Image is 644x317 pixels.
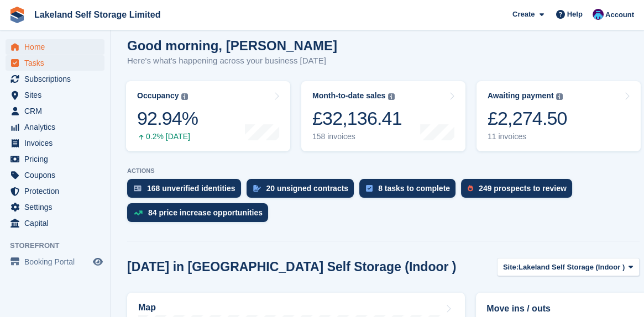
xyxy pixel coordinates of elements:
[6,254,104,270] a: menu
[30,6,165,24] a: Lakeland Self Storage Limited
[605,9,634,20] span: Account
[6,167,104,183] a: menu
[9,7,25,23] img: stora-icon-8386f47178a22dfd0bd8f6a31ec36ba5ce8667c1dd55bd0f319d3a0aa187defe.svg
[24,151,91,167] span: Pricing
[24,87,91,103] span: Sites
[127,203,274,228] a: 84 price increase opportunities
[181,93,188,100] img: icon-info-grey-7440780725fd019a000dd9b08b2336e03edf1995a4989e88bcd33f0948082b44.svg
[388,93,395,100] img: icon-info-grey-7440780725fd019a000dd9b08b2336e03edf1995a4989e88bcd33f0948082b44.svg
[137,91,179,101] div: Occupancy
[147,184,235,193] div: 168 unverified identities
[567,9,583,20] span: Help
[378,184,450,193] div: 8 tasks to complete
[366,185,373,192] img: task-75834270c22a3079a89374b754ae025e5fb1db73e45f91037f5363f120a921f8.svg
[127,38,337,53] h1: Good morning, [PERSON_NAME]
[6,55,104,71] a: menu
[503,262,519,273] span: Site:
[468,185,473,192] img: prospect-51fa495bee0391a8d652442698ab0144808aea92771e9ea1ae160a38d050c398.svg
[148,208,263,217] div: 84 price increase opportunities
[593,9,604,20] img: David Dickson
[127,55,337,67] p: Here's what's happening across your business [DATE]
[6,135,104,151] a: menu
[6,103,104,119] a: menu
[312,132,402,141] div: 158 invoices
[126,81,290,151] a: Occupancy 92.94% 0.2% [DATE]
[91,255,104,268] a: Preview store
[24,215,91,231] span: Capital
[519,262,625,273] span: Lakeland Self Storage (Indoor )
[10,240,110,251] span: Storefront
[24,39,91,55] span: Home
[6,151,104,167] a: menu
[312,91,385,101] div: Month-to-date sales
[488,132,567,141] div: 11 invoices
[479,184,567,193] div: 249 prospects to review
[24,183,91,199] span: Protection
[24,71,91,87] span: Subscriptions
[6,87,104,103] a: menu
[24,55,91,71] span: Tasks
[486,302,637,315] h2: Move ins / outs
[127,260,456,274] h2: [DATE] in [GEOGRAPHIC_DATA] Self Storage (Indoor )
[24,167,91,183] span: Coupons
[512,9,535,20] span: Create
[134,210,143,215] img: price_increase_opportunities-93ffe204e8149a01c8c9dc8f82e8f89637d9d84a8eef4429ea346261dce0b2c0.svg
[312,107,402,130] div: £32,136.41
[6,119,104,135] a: menu
[137,107,198,130] div: 92.94%
[497,258,640,276] button: Site: Lakeland Self Storage (Indoor )
[24,103,91,119] span: CRM
[477,81,641,151] a: Awaiting payment £2,274.50 11 invoices
[6,199,104,215] a: menu
[301,81,465,151] a: Month-to-date sales £32,136.41 158 invoices
[24,119,91,135] span: Analytics
[253,185,261,192] img: contract_signature_icon-13c848040528278c33f63329250d36e43548de30e8caae1d1a13099fd9432cc5.svg
[556,93,563,100] img: icon-info-grey-7440780725fd019a000dd9b08b2336e03edf1995a4989e88bcd33f0948082b44.svg
[488,107,567,130] div: £2,274.50
[24,199,91,215] span: Settings
[137,132,198,141] div: 0.2% [DATE]
[6,183,104,199] a: menu
[359,179,461,203] a: 8 tasks to complete
[24,135,91,151] span: Invoices
[138,303,156,313] h2: Map
[247,179,360,203] a: 20 unsigned contracts
[6,39,104,55] a: menu
[127,167,640,175] p: ACTIONS
[134,185,142,192] img: verify_identity-adf6edd0f0f0b5bbfe63781bf79b02c33cf7c696d77639b501bdc392416b5a36.svg
[127,179,247,203] a: 168 unverified identities
[6,71,104,87] a: menu
[461,179,578,203] a: 249 prospects to review
[24,254,91,270] span: Booking Portal
[6,215,104,231] a: menu
[488,91,554,101] div: Awaiting payment
[266,184,349,193] div: 20 unsigned contracts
